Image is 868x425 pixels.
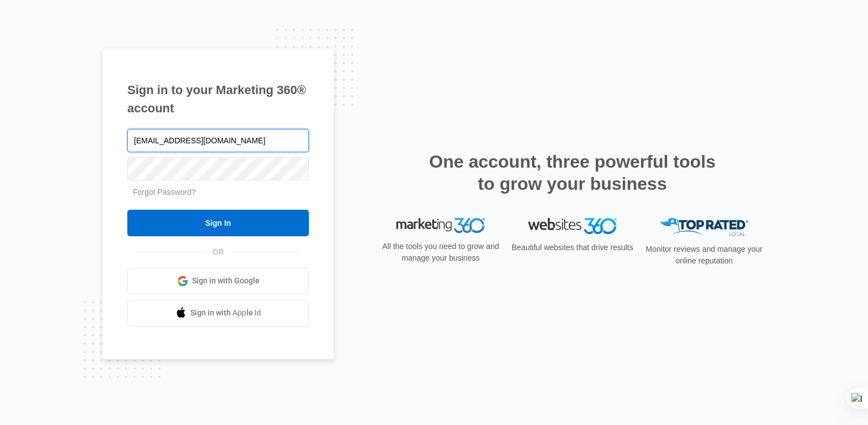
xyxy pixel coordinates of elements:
[510,242,634,253] p: Beautiful websites that drive results
[205,246,232,258] span: OR
[642,243,766,267] p: Monitor reviews and manage your online reputation
[127,300,309,326] a: Sign in with Apple Id
[127,268,309,294] a: Sign in with Google
[426,151,719,195] h2: One account, three powerful tools to grow your business
[192,275,260,287] span: Sign in with Google
[127,129,309,152] input: Email
[127,81,309,117] h1: Sign in to your Marketing 360® account
[127,210,309,236] input: Sign In
[379,241,503,264] p: All the tools you need to grow and manage your business
[660,218,748,236] img: Top Rated Local
[528,218,617,234] img: Websites 360
[190,307,261,319] span: Sign in with Apple Id
[133,188,196,196] a: Forgot Password?
[396,218,485,234] img: Marketing 360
